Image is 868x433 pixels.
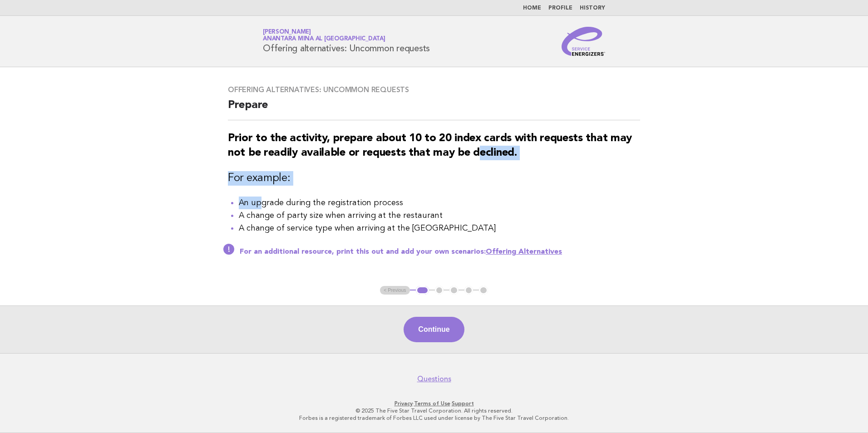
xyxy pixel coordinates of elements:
span: Anantara Mina al [GEOGRAPHIC_DATA] [263,36,385,42]
p: Forbes is a registered trademark of Forbes LLC used under license by The Five Star Travel Corpora... [156,414,712,422]
h3: For example: [228,171,640,186]
a: History [580,5,605,11]
a: Support [452,400,474,407]
a: Home [523,5,541,11]
button: 1 [416,286,429,295]
img: Service Energizers [562,27,605,56]
h2: Prepare [228,98,640,120]
a: Questions [417,374,451,384]
p: For an additional resource, print this out and add your own scenarios: [240,247,640,256]
li: A change of party size when arriving at the restaurant [239,209,640,222]
strong: Prior to the activity, prepare about 10 to 20 index cards with requests that may not be readily a... [228,133,632,158]
li: A change of service type when arriving at the [GEOGRAPHIC_DATA] [239,222,640,235]
li: An upgrade during the registration process [239,197,640,209]
a: [PERSON_NAME]Anantara Mina al [GEOGRAPHIC_DATA] [263,29,385,42]
button: Continue [404,317,464,342]
a: Profile [548,5,572,11]
p: · · [156,400,712,407]
a: Offering Alternatives [486,248,562,256]
a: Terms of Use [414,400,450,407]
a: Privacy [395,400,413,407]
p: © 2025 The Five Star Travel Corporation. All rights reserved. [156,407,712,414]
h3: Offering alternatives: Uncommon requests [228,85,640,94]
h1: Offering alternatives: Uncommon requests [263,30,430,53]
